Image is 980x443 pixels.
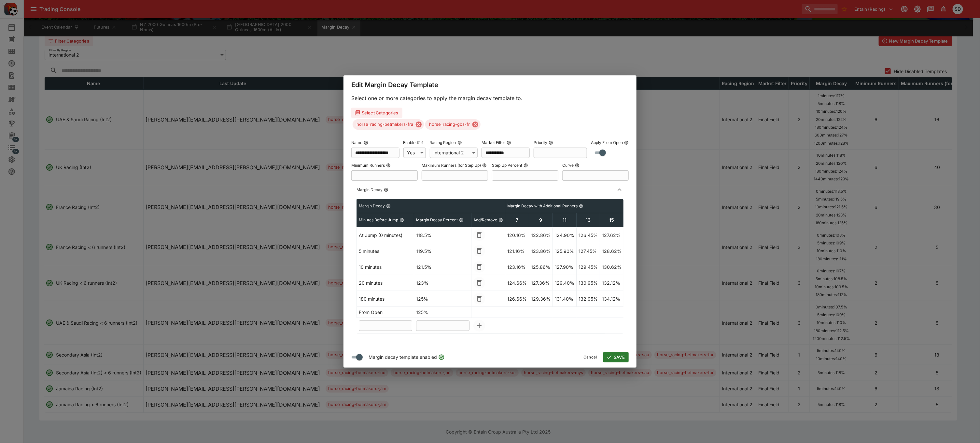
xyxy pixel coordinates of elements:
[351,95,523,101] span: Select one or more categories to apply the margin decay template to.
[577,275,600,291] td: 130.95%
[416,217,458,223] p: Margin Decay Percent
[577,213,600,227] th: 13
[414,259,471,275] td: 121.5%
[351,140,362,145] p: Name
[562,163,574,168] p: Curve
[505,259,529,275] td: 123.16%
[386,204,391,208] button: Margin Decay
[357,259,414,275] td: 10 minutes
[351,196,629,339] div: Margin Decay
[534,140,547,145] p: Priority
[505,291,529,307] td: 126.66%
[364,140,368,145] button: Name
[399,218,404,222] button: Minutes Before Jump
[577,259,600,275] td: 129.45%
[414,291,471,307] td: 125%
[577,291,600,307] td: 132.95%
[425,121,474,128] span: horse_racing-gbs-fr
[553,243,577,259] td: 125.90%
[357,291,414,307] td: 180 minutes
[529,227,553,243] td: 122.86%
[414,243,471,259] td: 119.5%
[600,227,624,243] td: 127.62%
[529,275,553,291] td: 127.36%
[357,243,414,259] td: 5 minutes
[600,275,624,291] td: 132.12%
[425,119,481,130] div: horse_racing-gbs-fr
[524,163,528,168] button: Step Up Percent
[422,163,481,168] p: Maximum Runners (for Step Up)
[507,140,511,145] button: Market Filter
[529,213,553,227] th: 9
[579,204,583,208] button: Margin Decay with Additional Runners
[553,227,577,243] td: 124.90%
[357,187,383,192] p: Margin Decay
[549,140,553,145] button: Priority
[624,140,629,145] button: Apply From Open
[482,163,487,168] button: Maximum Runners (for Step Up)
[492,163,522,168] p: Step Up Percent
[553,259,577,275] td: 127.90%
[600,291,624,307] td: 134.12%
[430,148,478,158] div: International 2
[577,227,600,243] td: 126.45%
[430,140,456,145] p: Racing Region
[403,148,426,158] div: Yes
[577,243,600,259] td: 127.45%
[414,307,471,318] td: 125%
[529,243,553,259] td: 123.86%
[386,163,391,168] button: Minimum Runners
[482,140,505,145] p: Market Filter
[507,203,578,209] p: Margin Decay with Additional Runners
[343,75,637,94] div: Edit Margin Decay Template
[498,218,503,222] button: Add/Remove
[600,259,624,275] td: 130.62%
[359,203,385,209] p: Margin Decay
[353,119,424,130] div: horse_racing-betmakers-fra
[359,217,398,223] p: Minutes Before Jump
[505,243,529,259] td: 121.16%
[529,291,553,307] td: 129.36%
[384,188,388,192] button: Margin Decay
[505,213,529,227] th: 7
[351,163,385,168] p: Minimum Runners
[351,108,402,118] button: Select Categories
[553,275,577,291] td: 129.40%
[553,291,577,307] td: 131.40%
[529,259,553,275] td: 125.86%
[505,227,529,243] td: 120.16%
[357,275,414,291] td: 20 minutes
[459,218,464,222] button: Margin Decay Percent
[369,353,437,361] span: Margin decay template enabled
[414,227,471,243] td: 118.5%
[457,140,462,145] button: Racing Region
[505,275,529,291] td: 124.66%
[357,307,414,318] td: From Open
[591,140,623,145] p: Apply From Open
[403,140,420,145] p: Enabled?
[580,352,601,362] button: Cancel
[414,275,471,291] td: 123%
[351,183,629,196] button: Margin Decay
[357,227,414,243] td: At Jump (0 minutes)
[473,217,497,223] p: Add/Remove
[575,163,580,168] button: Curve
[353,121,417,128] span: horse_racing-betmakers-fra
[553,213,577,227] th: 11
[600,243,624,259] td: 128.62%
[600,213,624,227] th: 15
[421,140,426,145] button: Enabled?
[603,352,629,362] button: SAVE
[357,199,741,334] table: sticky simple table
